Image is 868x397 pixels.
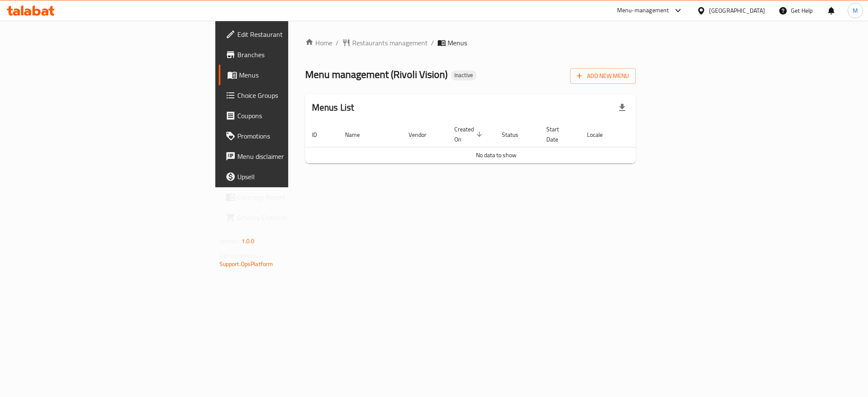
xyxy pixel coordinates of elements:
a: Upsell [219,167,360,187]
span: Edit Restaurant [237,29,353,39]
table: enhanced table [305,122,687,164]
a: Branches [219,44,360,65]
li: / [431,38,434,48]
span: Upsell [237,172,353,182]
span: Vendor [409,130,437,140]
span: Add New Menu [577,71,629,81]
nav: breadcrumb [305,38,636,48]
a: Support.OpsPlatform [220,258,273,269]
span: Version: [220,236,240,247]
span: Created On [454,124,485,144]
a: Grocery Checklist [219,207,360,228]
span: Locale [587,130,614,140]
th: Actions [624,122,687,147]
div: Export file [612,97,632,118]
span: Branches [237,50,353,60]
a: Choice Groups [219,85,360,105]
span: Inactive [451,72,476,79]
span: Start Date [546,124,570,144]
a: Promotions [219,126,360,146]
a: Restaurants management [342,38,428,48]
span: M [853,6,858,15]
span: Menus [239,70,353,80]
span: No data to show [476,150,517,161]
span: Status [502,130,529,140]
span: Menu management ( Rivoli Vision ) [305,65,448,84]
span: Grocery Checklist [237,212,353,222]
a: Coupons [219,105,360,126]
div: [GEOGRAPHIC_DATA] [709,6,765,15]
a: Menus [219,65,360,85]
a: Menu disclaimer [219,146,360,167]
a: Edit Restaurant [219,24,360,44]
span: Promotions [237,131,353,141]
span: Coupons [237,111,353,121]
span: Coverage Report [237,192,353,202]
span: Choice Groups [237,90,353,100]
span: Menu disclaimer [237,151,353,161]
button: Add New Menu [570,68,636,84]
div: Menu-management [617,6,669,16]
a: Coverage Report [219,187,360,207]
span: Get support on: [220,250,259,261]
span: 1.0.0 [242,236,255,247]
span: Restaurants management [352,38,428,48]
span: Name [345,130,371,140]
span: Menus [448,38,467,48]
div: Inactive [451,70,476,81]
span: ID [312,130,328,140]
h2: Menus List [312,101,354,114]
